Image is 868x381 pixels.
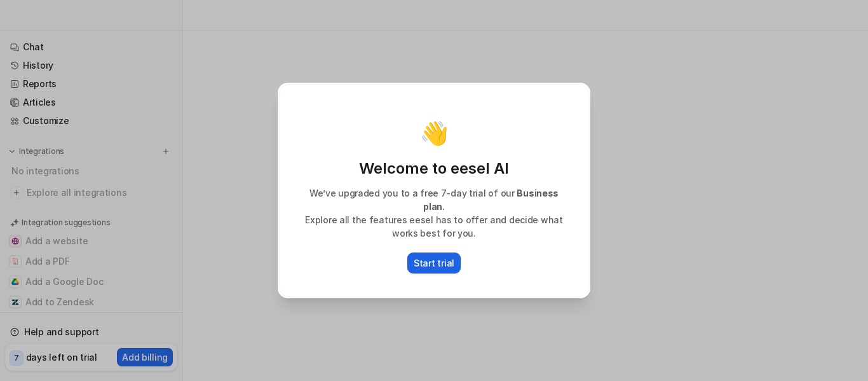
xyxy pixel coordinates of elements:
[414,256,454,270] p: Start trial
[292,158,576,179] p: Welcome to eesel AI
[292,213,576,240] p: Explore all the features eesel has to offer and decide what works best for you.
[407,253,461,274] button: Start trial
[420,120,449,146] p: 👋
[292,186,576,213] p: We’ve upgraded you to a free 7-day trial of our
